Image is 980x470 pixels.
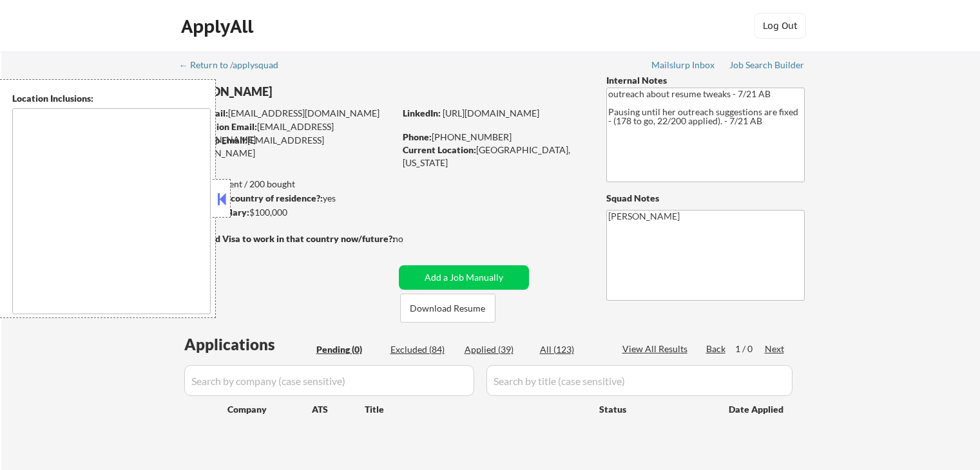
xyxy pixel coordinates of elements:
div: Back [706,343,727,355]
div: yes [180,192,390,205]
div: All (123) [540,343,604,356]
strong: Will need Visa to work in that country now/future?: [180,233,395,244]
strong: Current Location: [403,144,476,155]
a: [URL][DOMAIN_NAME] [443,108,539,118]
div: 1 / 0 [735,343,765,355]
strong: Phone: [403,131,432,142]
div: Applied (39) [465,343,529,356]
strong: Can work in country of residence?: [180,193,323,203]
div: Status [599,397,710,420]
div: Date Applied [729,403,785,416]
button: Log Out [754,13,806,39]
div: ATS [312,403,365,416]
strong: LinkedIn: [403,108,441,118]
button: Add a Job Manually [399,265,529,290]
div: $100,000 [180,206,394,219]
button: Download Resume [400,294,495,323]
div: Internal Notes [606,74,805,87]
div: [EMAIL_ADDRESS][DOMAIN_NAME] [180,134,394,159]
div: Company [227,403,312,416]
div: Title [365,403,587,416]
div: Job Search Builder [729,61,805,70]
div: Excluded (84) [390,343,455,356]
div: [PHONE_NUMBER] [403,131,585,144]
div: View All Results [622,343,691,355]
div: [EMAIL_ADDRESS][DOMAIN_NAME] [181,107,394,120]
div: [EMAIL_ADDRESS][DOMAIN_NAME] [181,120,394,146]
div: Applications [184,337,312,352]
a: Mailslurp Inbox [651,60,716,73]
div: 38 sent / 200 bought [180,178,394,191]
input: Search by title (case sensitive) [486,365,793,396]
div: [GEOGRAPHIC_DATA], [US_STATE] [403,144,585,169]
div: [PERSON_NAME] [180,84,445,100]
div: ← Return to /applysquad [179,61,291,70]
div: Next [765,343,785,355]
input: Search by company (case sensitive) [184,365,474,396]
a: ← Return to /applysquad [179,60,291,73]
div: Mailslurp Inbox [651,61,716,70]
div: Location Inclusions: [12,92,211,105]
div: no [393,232,430,245]
div: Pending (0) [316,343,381,356]
div: ApplyAll [181,15,257,37]
div: Squad Notes [606,192,805,205]
a: Job Search Builder [729,60,805,73]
